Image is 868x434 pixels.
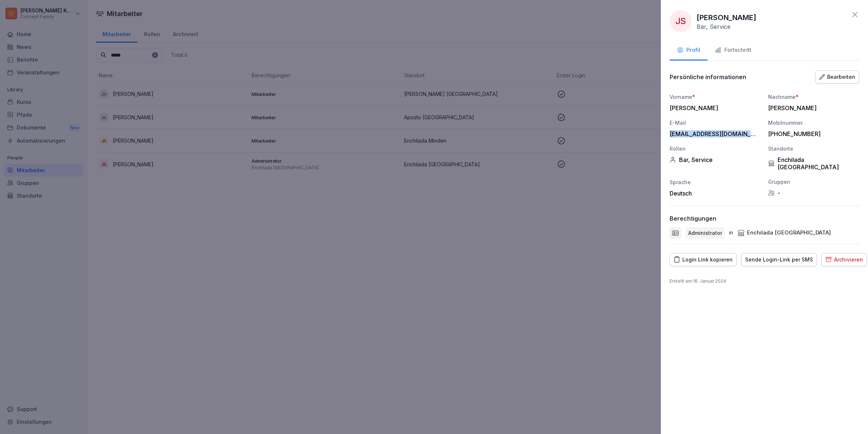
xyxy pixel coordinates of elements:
[768,189,859,197] div: -
[697,12,756,23] p: [PERSON_NAME]
[670,278,859,284] p: Erstellt am : 16. Januar 2024
[768,156,859,171] div: Enchilada [GEOGRAPHIC_DATA]
[670,104,757,112] div: [PERSON_NAME]
[729,229,733,237] p: in
[715,46,751,54] div: Fortschritt
[670,253,737,266] button: Login Link kopieren
[819,73,855,81] div: Bearbeiten
[745,256,813,264] div: Sende Login-Link per SMS
[737,229,831,237] div: Enchilada [GEOGRAPHIC_DATA]
[670,93,761,101] div: Vorname
[768,104,856,112] div: [PERSON_NAME]
[768,130,856,137] div: [PHONE_NUMBER]
[670,130,757,137] div: [EMAIL_ADDRESS][DOMAIN_NAME]
[825,256,863,264] div: Archivieren
[697,23,731,30] p: Bar, Service
[677,46,700,54] div: Profil
[670,73,746,81] p: Persönliche informationen
[670,145,761,152] div: Rollen
[670,178,761,186] div: Sprache
[768,145,859,152] div: Standorte
[670,215,716,222] p: Berechtigungen
[670,41,708,61] button: Profil
[670,156,761,163] div: Bar, Service
[670,190,761,197] div: Deutsch
[674,256,733,264] div: Login Link kopieren
[768,119,859,127] div: Mobilnummer
[815,70,859,84] button: Bearbeiten
[768,178,859,186] div: Gruppen
[688,229,722,237] p: Administrator
[670,10,691,32] div: JS
[708,41,759,61] button: Fortschritt
[768,93,859,101] div: Nachname
[821,253,867,266] button: Archivieren
[741,253,817,266] button: Sende Login-Link per SMS
[670,119,761,127] div: E-Mail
